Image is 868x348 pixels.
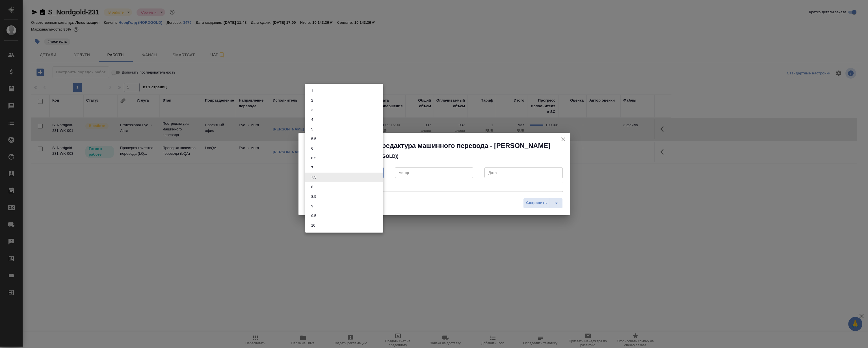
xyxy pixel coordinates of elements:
button: 8 [309,184,315,190]
button: 5.5 [309,136,318,142]
button: 4 [309,117,315,123]
button: 1 [309,88,315,94]
button: 10 [309,222,317,229]
button: 7 [309,165,315,171]
button: 3 [309,107,315,113]
button: 9.5 [309,213,318,219]
button: 2 [309,97,315,104]
button: 7.5 [309,174,318,181]
button: 9 [309,203,315,209]
button: 5 [309,126,315,132]
button: 6 [309,145,315,152]
button: 8.5 [309,194,318,200]
button: 6.5 [309,155,318,161]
